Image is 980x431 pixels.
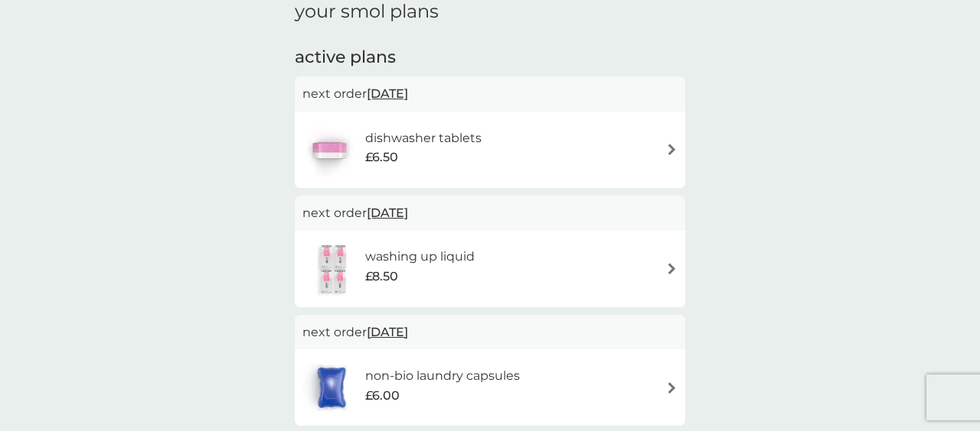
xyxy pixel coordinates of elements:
img: arrow right [666,144,678,155]
img: non-bio laundry capsules [302,361,361,414]
span: [DATE] [367,317,408,347]
img: arrow right [666,263,678,274]
span: [DATE] [367,198,408,228]
h2: active plans [295,46,685,70]
img: washing up liquid [302,242,365,296]
span: [DATE] [367,79,408,109]
h6: dishwasher tablets [365,128,482,148]
p: next order [302,203,678,223]
h6: non-bio laundry capsules [365,366,520,386]
span: £6.50 [365,147,398,167]
p: next order [302,84,678,104]
img: dishwasher tablets [302,123,356,177]
p: next order [302,322,678,342]
span: £8.50 [365,267,398,287]
span: £6.00 [365,386,400,406]
h1: your smol plans [295,1,685,23]
h6: washing up liquid [365,247,475,267]
img: arrow right [666,382,678,394]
